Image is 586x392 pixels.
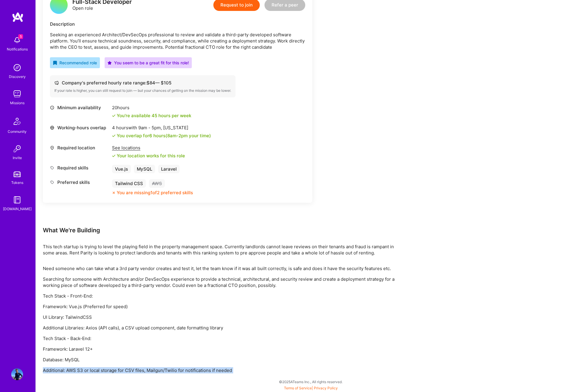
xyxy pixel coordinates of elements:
[112,125,211,131] div: 4 hours with [US_STATE]
[108,60,189,66] div: You seem to be a great fit for this role!
[50,125,54,130] i: icon World
[43,226,397,234] div: What We're Building
[53,61,57,65] i: icon RecommendedBadge
[8,128,27,135] div: Community
[167,133,188,138] span: 8am - 2pm
[11,88,23,100] img: teamwork
[13,155,22,161] div: Invite
[43,276,397,288] p: Searching for someone with Architecture and/or DevSecOps experience to provide a technical, archi...
[112,134,116,138] i: icon Check
[54,81,59,85] i: icon Cash
[112,179,146,188] div: Tailwind CSS
[43,303,397,310] p: Framework: Vue.js (Preferred for speed)
[11,62,23,73] img: discovery
[43,293,397,299] p: Tech Stack - Front-End:
[43,325,397,331] p: Additional Libraries: Axios (API calls), a CSV upload component, date formatting library
[18,34,23,39] span: 5
[50,21,305,27] div: Description
[43,357,397,363] p: Database: MySQL
[112,153,185,159] div: Your location works for this role
[112,154,116,158] i: icon Check
[50,105,54,110] i: icon Clock
[117,190,193,196] div: You are missing 1 of 2 preferred skills
[117,133,211,139] div: You overlap for 6 hours ( your time)
[112,165,131,173] div: Vue.js
[134,165,155,173] div: MySQL
[11,368,23,380] img: User Avatar
[50,104,109,111] div: Minimum availability
[43,367,397,373] p: Additional: AWS S3 or local storage for CSV files, Mailgun/Twilio for notifications if needed
[9,73,26,80] div: Discovery
[7,46,28,52] div: Notifications
[50,146,54,150] i: icon Location
[35,374,586,389] div: © 2025 ATeams Inc., All rights reserved.
[50,32,305,50] p: Seeking an experienced Architect/DevSecOps professional to review and validate a third-party deve...
[50,180,54,184] i: icon Tag
[11,34,23,46] img: bell
[43,346,397,352] p: Framework: Laravel 12+
[12,12,24,22] img: logo
[137,125,163,130] span: 9am - 5pm ,
[10,368,25,380] a: User Avatar
[43,335,397,342] p: Tech Stack - Back-End:
[50,145,109,151] div: Required location
[54,80,231,86] div: Company's preferred hourly rate range: $ 84 — $ 105
[158,165,180,173] div: Laravel
[53,60,97,66] div: Recommended role
[11,143,23,155] img: Invite
[50,125,109,131] div: Working-hours overlap
[54,88,231,93] div: If your rate is higher, you can still request to join — but your chances of getting on the missio...
[284,386,338,390] span: |
[112,112,191,119] div: You're available 45 hours per week
[11,179,23,186] div: Tokens
[284,386,312,390] a: Terms of Service
[112,104,191,111] div: 20 hours
[10,114,24,128] img: Community
[112,191,116,195] i: icon CloseOrange
[11,194,23,206] img: guide book
[14,171,21,177] img: tokens
[50,165,109,171] div: Required skills
[108,61,112,65] i: icon PurpleStar
[43,314,397,320] p: UI Library: TailwindCSS
[314,386,338,390] a: Privacy Policy
[112,145,185,151] div: See locations
[50,166,54,170] i: icon Tag
[3,206,32,212] div: [DOMAIN_NAME]
[43,265,397,272] p: Need someone who can take what a 3rd party vendor creates and test it, let the team know if it wa...
[112,114,116,117] i: icon Check
[10,100,25,106] div: Missions
[50,179,109,185] div: Preferred skills
[149,179,165,188] div: AWS
[43,244,397,256] p: This tech startup is trying to level the playing field in the property management space. Currentl...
